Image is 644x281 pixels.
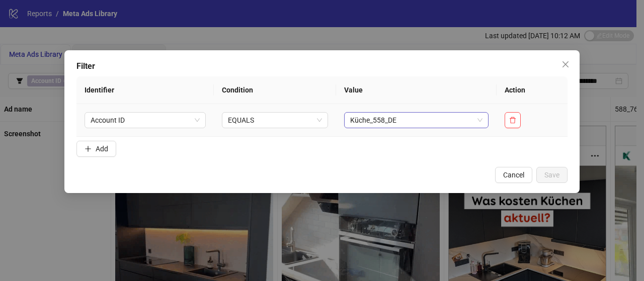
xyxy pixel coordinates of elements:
th: Action [497,76,568,104]
button: Close [557,56,574,72]
span: Cancel [503,171,524,179]
button: Add [76,141,116,157]
span: Küche_558_DE [350,113,483,128]
span: EQUALS [228,113,322,128]
span: close [561,60,570,68]
th: Value [336,76,497,104]
button: Cancel [495,167,532,183]
span: Account ID [91,113,200,128]
span: delete [509,117,516,124]
span: plus [85,145,92,152]
th: Condition [214,76,336,104]
th: Identifier [76,76,214,104]
div: Filter [76,60,568,72]
button: Save [536,167,568,183]
span: Add [96,145,108,153]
